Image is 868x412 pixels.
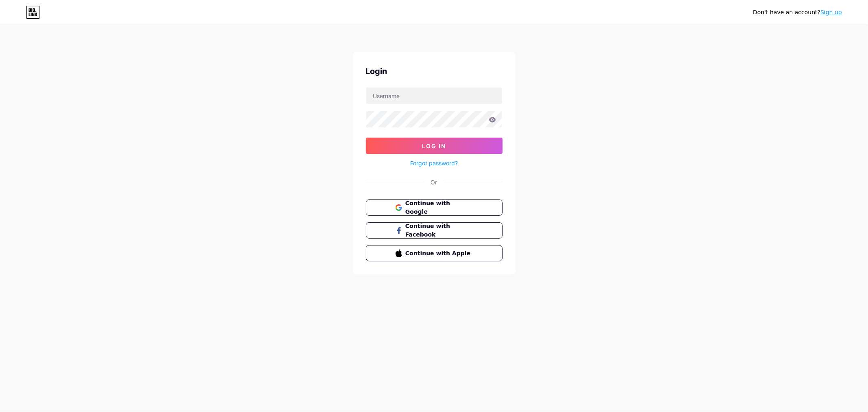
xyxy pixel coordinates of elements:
button: Continue with Google [366,199,503,216]
a: Forgot password? [410,159,458,167]
button: Continue with Facebook [366,222,503,239]
div: Login [366,65,503,77]
a: Sign up [820,9,842,15]
span: Log In [422,142,446,149]
button: Continue with Apple [366,245,503,261]
button: Log In [366,138,503,154]
div: Don't have an account? [753,8,842,17]
span: Continue with Facebook [405,222,472,239]
div: Or [431,178,437,186]
span: Continue with Google [405,199,472,216]
input: Username [366,88,502,104]
span: Continue with Apple [405,249,472,258]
